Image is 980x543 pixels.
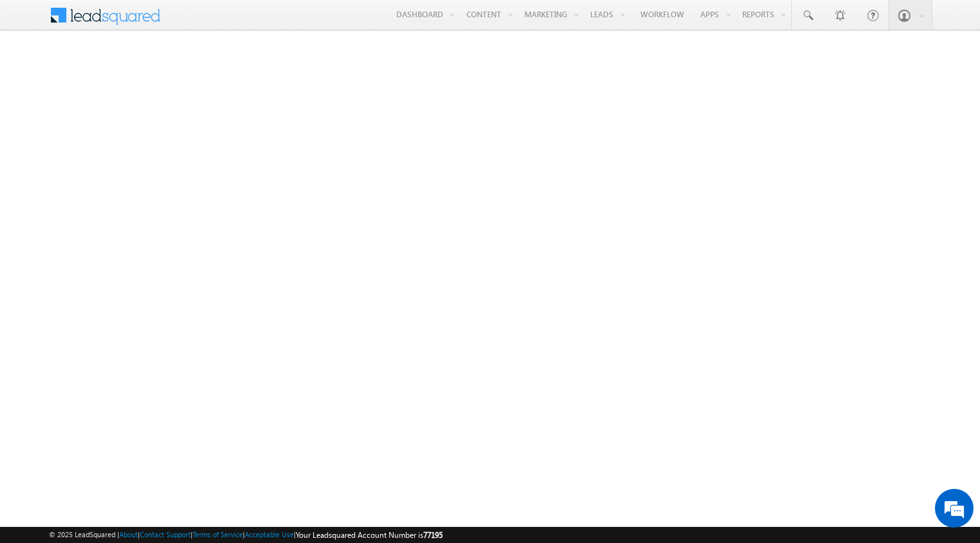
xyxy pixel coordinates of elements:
[245,530,294,538] a: Acceptable Use
[296,530,443,540] span: Your Leadsquared Account Number is
[423,530,443,540] span: 77195
[119,530,138,538] a: About
[49,529,443,541] span: © 2025 LeadSquared | | | | |
[193,530,243,538] a: Terms of Service
[140,530,191,538] a: Contact Support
